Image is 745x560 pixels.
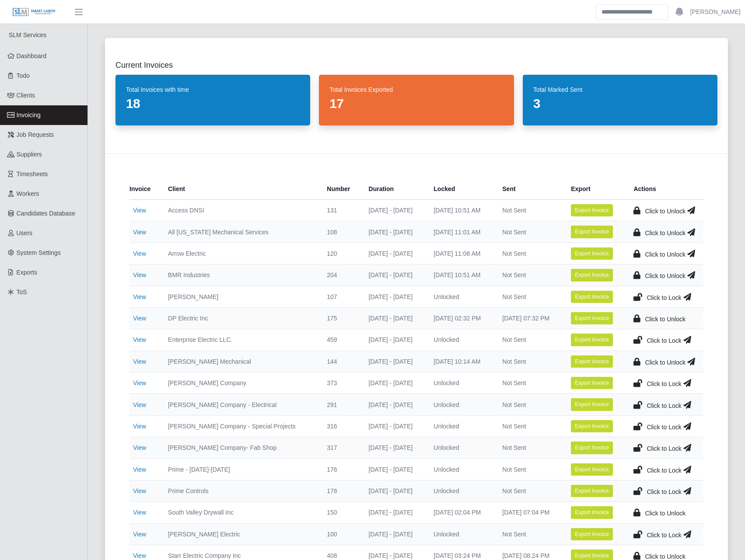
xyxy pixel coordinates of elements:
td: 175 [320,307,361,329]
span: Click to Lock [647,532,681,539]
button: Export Invoice [571,247,613,260]
td: 144 [320,351,361,372]
button: Export Invoice [571,485,613,497]
td: Not Sent [495,329,564,351]
dt: Total Invoices Exported [329,85,503,94]
span: Workers [17,190,39,197]
td: [DATE] 07:32 PM [495,307,564,329]
td: Unlocked [427,372,495,394]
a: View [133,379,146,386]
span: Click to Unlock [645,251,686,258]
td: [DATE] 07:04 PM [495,502,564,523]
td: 316 [320,415,361,437]
dd: 17 [329,96,503,111]
a: View [133,293,146,300]
td: DP Electric Inc [161,307,320,329]
a: View [133,358,146,365]
td: [DATE] 02:04 PM [427,502,495,523]
td: Not Sent [495,437,564,459]
span: Click to Unlock [645,510,686,517]
td: Not Sent [495,200,564,221]
th: Client [161,178,320,200]
td: Enterprise Electric LLC. [161,329,320,351]
button: Export Invoice [571,377,613,389]
button: Export Invoice [571,442,613,454]
td: Unlocked [427,437,495,459]
span: Click to Lock [647,424,681,431]
a: View [133,509,146,516]
span: Timesheets [17,170,48,177]
a: View [133,336,146,343]
button: Export Invoice [571,204,613,216]
span: Click to Lock [647,402,681,409]
td: Prime Controls [161,480,320,501]
td: Unlocked [427,415,495,437]
td: Not Sent [495,372,564,394]
button: Export Invoice [571,312,613,324]
h2: Current Invoices [115,59,717,71]
dd: 3 [533,96,707,111]
td: 176 [320,459,361,480]
span: Click to Unlock [645,208,686,215]
td: [DATE] - [DATE] [362,437,427,459]
span: System Settings [17,249,61,256]
a: View [133,487,146,494]
th: Number [320,178,361,200]
span: Click to Lock [647,488,681,495]
td: [PERSON_NAME] Company- Fab Shop [161,437,320,459]
span: SLM Services [9,31,46,38]
img: SLM Logo [12,7,56,17]
span: Click to Lock [647,445,681,452]
a: View [133,250,146,257]
span: Exports [17,269,37,276]
td: Unlocked [427,459,495,480]
span: Click to Lock [647,337,681,344]
td: Arrow Electric [161,243,320,264]
td: [PERSON_NAME] Company - Electrical [161,394,320,415]
span: Click to Unlock [645,316,686,323]
td: [DATE] - [DATE] [362,459,427,480]
button: Export Invoice [571,291,613,303]
th: Sent [495,178,564,200]
td: [DATE] - [DATE] [362,329,427,351]
td: [PERSON_NAME] Mechanical [161,351,320,372]
dd: 18 [126,96,300,111]
td: All [US_STATE] Mechanical Services [161,221,320,243]
td: Not Sent [495,286,564,307]
td: [DATE] - [DATE] [362,415,427,437]
td: [PERSON_NAME] Company [161,372,320,394]
span: Candidates Database [17,210,76,217]
span: Users [17,230,33,237]
td: Not Sent [495,243,564,264]
a: View [133,207,146,214]
td: [DATE] - [DATE] [362,243,427,264]
span: Todo [17,72,30,79]
a: [PERSON_NAME] [690,7,741,17]
td: [DATE] - [DATE] [362,221,427,243]
td: [PERSON_NAME] Electric [161,523,320,545]
span: Click to Unlock [645,272,686,279]
button: Export Invoice [571,269,613,281]
td: Not Sent [495,523,564,545]
span: Job Requests [17,131,54,138]
th: Duration [362,178,427,200]
th: Actions [626,178,703,200]
td: [DATE] - [DATE] [362,200,427,221]
td: [DATE] - [DATE] [362,480,427,501]
a: View [133,552,146,559]
a: View [133,444,146,451]
td: [PERSON_NAME] Company - Special Projects [161,415,320,437]
td: Not Sent [495,394,564,415]
span: Click to Unlock [645,359,686,366]
dt: Total Marked Sent [533,85,707,94]
td: 120 [320,243,361,264]
td: Unlocked [427,480,495,501]
input: Search [596,4,668,20]
span: Click to Unlock [645,230,686,237]
td: 131 [320,200,361,221]
td: [DATE] - [DATE] [362,264,427,286]
button: Export Invoice [571,420,613,432]
span: Suppliers [17,151,42,158]
td: Not Sent [495,264,564,286]
td: 317 [320,437,361,459]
